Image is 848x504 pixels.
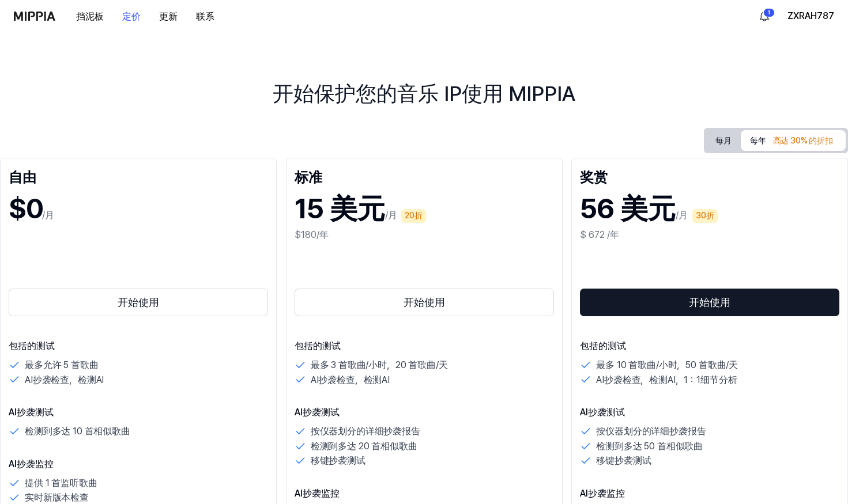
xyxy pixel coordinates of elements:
p: 移键抄袭测试 [596,453,651,468]
p: 包括的测试 [295,339,554,353]
p: 最多允许 5 首歌曲 [25,358,98,373]
p: AI抄袭监控 [580,487,839,501]
p: AI抄袭检查，检测AI，1：1细节分析 [596,373,737,388]
p: AI抄袭检查，检测AI [311,373,390,388]
div: $ 672 /年 [580,228,839,242]
button: 开始使用 [295,289,554,316]
p: 按仪器划分的详细抄袭报告 [596,424,706,439]
p: 包括的测试 [580,339,839,353]
button: 每月 [706,132,741,150]
button: 定价 [113,5,150,28]
font: 每年 [750,135,766,147]
img: 商标 [14,12,55,21]
a: 开始使用 [580,286,839,319]
p: 最多 10 首歌曲/小时，50 首歌曲/天 [596,358,738,373]
p: 最多 3 首歌曲/小时，20 首歌曲/天 [311,358,448,373]
p: 按仪器划分的详细抄袭报告 [311,424,420,439]
p: AI抄袭测试 [295,406,554,419]
p: 检测到多达 20 首相似歌曲 [311,439,417,454]
div: 1 [763,8,775,17]
p: AI抄袭检查，检测AI [25,373,104,388]
div: 高达 30% 的折扣 [770,134,836,148]
h1: 15 美元 [295,190,385,228]
a: 更新 [150,1,187,32]
p: 提供 1 首监听歌曲 [25,476,97,491]
a: 定价 [113,1,150,32]
div: 奖赏 [580,166,839,185]
p: AI抄袭测试 [580,406,839,419]
p: 检测到多达 10 首相似歌曲 [25,424,130,439]
button: 挡泥板 [67,5,113,28]
p: /月 [385,209,397,222]
p: AI抄袭监控 [9,457,268,471]
div: 标准 [295,166,554,185]
p: /月 [42,209,54,222]
div: 30折 [692,209,718,223]
p: 包括的测试 [9,339,268,353]
p: AI抄袭测试 [9,406,268,419]
h1: $0 [9,190,42,228]
button: 联系 [187,5,224,28]
h1: 56 美元 [580,190,676,228]
p: /月 [676,209,688,222]
div: 自由 [9,166,268,185]
p: 移键抄袭测试 [311,453,365,468]
button: 更新 [150,5,187,28]
div: 20折 [401,209,426,223]
button: 开始使用 [9,289,268,316]
img: 알림 [757,9,771,23]
a: 开始使用 [9,286,268,319]
div: $180/年 [295,228,554,242]
p: AI抄袭监控 [295,487,554,501]
p: 检测到多达 50 首相似歌曲 [596,439,703,454]
a: 开始使用 [295,286,554,319]
button: 알림1 [755,7,774,25]
button: 开始使用 [580,289,839,316]
button: ZXRAH787 [787,9,834,23]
